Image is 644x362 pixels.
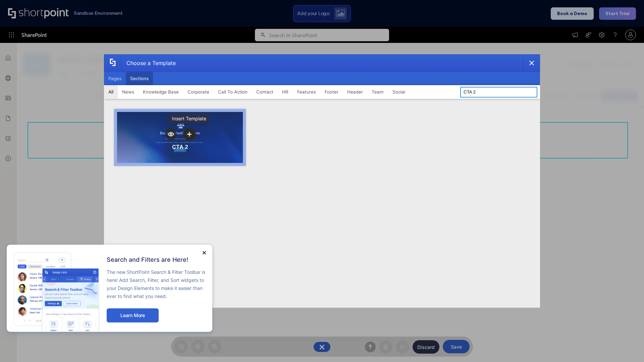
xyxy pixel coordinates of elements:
[126,72,153,85] button: Sections
[460,87,537,98] input: Search
[13,251,100,332] img: new feature image
[107,268,206,300] p: The new ShortPoint Search & Filter Toolbar is here! Add Search, Filter, and Sort widgets to your ...
[104,72,126,85] button: Pages
[214,85,252,99] button: Call To Action
[252,85,278,99] button: Contact
[388,85,410,99] button: Social
[183,85,214,99] button: Corporate
[367,85,388,99] button: Team
[172,143,188,150] div: CTA 2
[293,85,320,99] button: Features
[104,54,540,308] div: template selector
[107,256,206,263] h2: Search and Filters are Here!
[320,85,343,99] button: Footer
[278,85,293,99] button: HR
[121,55,176,71] div: Choose a Template
[104,85,118,99] button: All
[343,85,367,99] button: Header
[118,85,139,99] button: News
[139,85,183,99] button: Knowledge Base
[107,308,159,322] button: Learn More
[610,330,644,362] iframe: Chat Widget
